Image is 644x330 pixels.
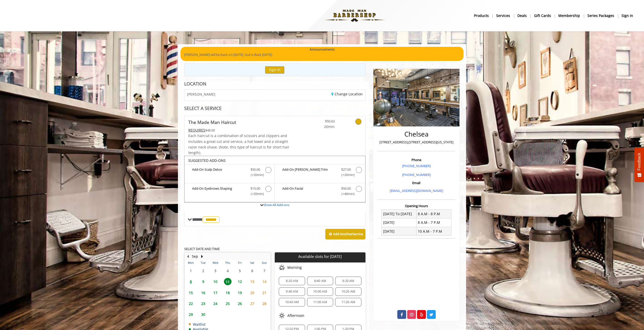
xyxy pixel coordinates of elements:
[192,167,245,178] b: Add-On Scalp Detox
[287,266,302,270] span: Morning
[261,289,268,296] span: 21
[221,260,234,265] th: Thu
[212,300,219,307] span: 24
[187,92,215,96] span: [PERSON_NAME]
[224,278,232,285] span: 11
[184,81,206,87] b: LOCATION
[307,298,333,306] div: 11:00 AM
[248,300,256,307] span: 27
[234,287,246,298] td: Select day19
[184,247,220,251] b: SELECT DATE AND TIME
[277,167,362,179] label: Add-On Beard Trim
[250,186,260,191] span: $15.00
[236,300,244,307] span: 26
[379,181,454,185] h3: Email
[341,186,351,191] span: $50.00
[261,278,268,285] span: 14
[279,298,305,306] div: 10:40 AM
[587,13,614,18] b: Series packages
[382,227,417,236] td: [DATE]
[470,12,493,19] a: Productsproducts
[335,277,361,285] div: 9:20 AM
[248,289,256,296] span: 20
[187,300,195,307] span: 22
[325,229,365,239] button: Add AnotherService
[618,12,637,19] a: sign insign in
[209,260,221,265] th: Wed
[534,13,551,18] b: gift cards
[185,298,197,309] td: Select day22
[248,278,256,285] span: 13
[517,13,527,18] b: Deals
[263,203,289,207] a: Show All Add-ons
[248,191,263,196] span: (+20min )
[320,2,389,30] img: Made Man Barbershop logo
[188,158,226,163] b: SUGGESTED ADD-ONS
[416,218,451,227] td: 8 A.M - 7 P.M
[258,287,271,298] td: Select day21
[474,13,489,18] b: products
[555,12,584,19] a: MembershipMembership
[236,289,244,296] span: 19
[187,278,195,285] span: 8
[314,279,326,283] span: 8:40 AM
[199,300,207,307] span: 23
[209,287,221,298] td: Select day17
[185,287,197,298] td: Select day15
[279,313,285,319] img: afternoon slots
[185,260,197,265] th: Mon
[382,210,417,218] td: [DATE] To [DATE]
[258,298,271,309] td: Select day28
[279,265,285,271] img: morning slots
[224,289,232,296] span: 18
[282,186,336,196] b: Add-On Facial
[188,133,289,155] span: Each haircut is a combination of scissors and clippers and includes a great cut and service, a ho...
[236,278,244,285] span: 12
[379,140,454,145] p: [STREET_ADDRESS],[STREET_ADDRESS][US_STATE]
[246,260,258,265] th: Sat
[258,276,271,287] td: Select day14
[286,290,298,294] span: 9:40 AM
[192,254,198,259] button: Sep
[187,186,272,198] label: Add-On Eyebrows Shaping
[342,279,354,283] span: 9:20 AM
[197,287,209,298] td: Select day16
[197,298,209,309] td: Select day23
[246,298,258,309] td: Select day27
[496,13,510,18] b: Services
[250,167,260,172] span: $50.00
[234,298,246,309] td: Select day26
[187,167,272,179] label: Add-On Scalp Detox
[188,128,205,133] span: This service needs some Advance to be paid before we block your appointment
[282,167,336,178] b: Add-On [PERSON_NAME] Trim
[287,314,304,318] span: Afternoon
[261,300,268,307] span: 28
[277,254,363,259] p: Available slots for [DATE]
[185,276,197,287] td: Select day8
[197,309,209,320] td: Select day30
[279,277,305,285] div: 8:20 AM
[248,172,263,178] span: (+20min )
[310,47,335,52] b: Announcements
[416,227,451,236] td: 10 A.M - 7 P.M
[188,119,236,126] b: The Made Man Haircut
[187,311,195,318] span: 29
[209,298,221,309] td: Select day24
[390,188,443,193] a: [EMAIL_ADDRESS][DOMAIN_NAME]
[184,156,365,203] div: The Made Man Haircut Add-onS
[277,186,362,198] label: Add-On Facial
[637,153,641,170] span: Feedback
[186,254,190,259] button: Previous Month
[333,232,363,236] b: Add Another Service
[341,290,355,294] span: 10:20 AM
[192,186,245,196] b: Add-On Eyebrows Shaping
[634,148,644,182] button: Feedback - Show survey
[305,124,335,129] span: 20min
[258,260,271,265] th: Sun
[402,172,431,177] a: [PHONE_NUMBER]
[305,116,335,129] a: $50.63
[378,204,455,208] h3: Opening Hours
[212,289,219,296] span: 17
[209,276,221,287] td: Select day10
[379,158,454,162] h3: Phone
